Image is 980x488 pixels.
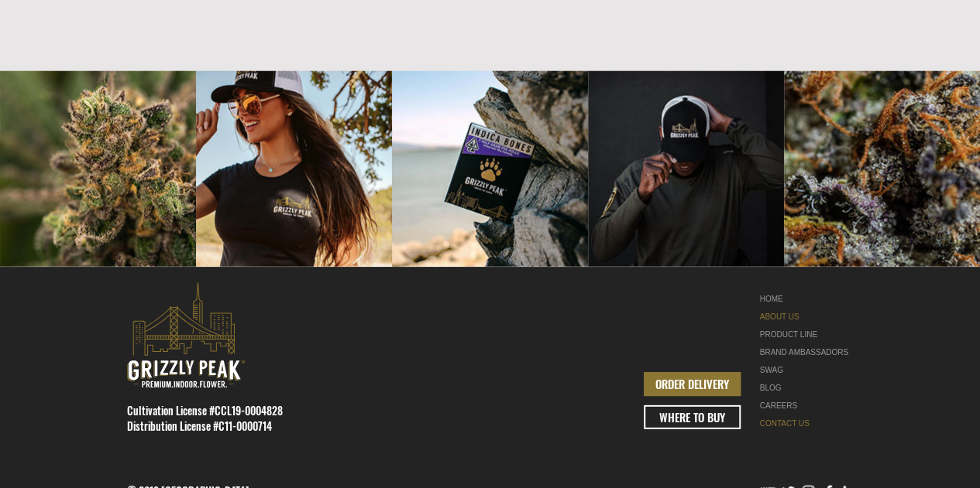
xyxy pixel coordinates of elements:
[760,415,858,432] a: CONTACT US
[760,290,858,308] a: HOME
[659,409,725,425] span: WHERE TO BUY
[127,402,283,434] span: Cultivation License #CCL19-0004828 Distribution License #C11-0000714
[392,71,588,267] img: BONES-GRIZZLY-PEAK.jpg
[644,405,741,429] a: WHERE TO BUY
[644,372,741,396] a: ORDER DELIVERY
[760,361,858,379] a: SWAG
[760,343,858,361] div: BRAND AMBASSADORS
[196,71,392,267] img: GIRLS-MERCHANDIZING-GRIZZLY-PEAK.jpg
[760,379,858,397] a: BLOG
[760,308,858,326] a: ABOUT US
[655,376,729,392] span: ORDER DELIVERY
[127,282,245,387] svg: premium-indoor-cannabis
[760,326,858,343] a: PRODUCT LINE
[760,290,858,432] nav: Site
[784,71,980,267] img: cubnug-close-up-grizzly-peak.jpg
[760,397,858,415] a: CAREERS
